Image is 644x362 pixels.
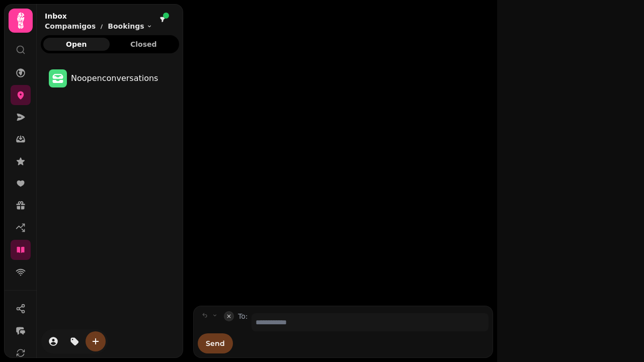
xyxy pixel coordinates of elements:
button: collapse [224,311,234,321]
p: Compamigos [45,21,96,31]
span: Open [51,41,102,48]
span: Send [206,340,225,347]
nav: breadcrumb [45,21,152,31]
button: tag-thread [64,331,85,351]
span: Closed [119,41,169,48]
button: create-convo [86,331,106,351]
button: Bookings [108,21,152,31]
button: Open [43,38,110,51]
h2: Inbox [45,11,152,21]
label: To: [238,311,248,331]
button: Send [198,333,233,353]
p: No open conversations [71,72,158,84]
button: filter [156,14,169,26]
button: Closed [111,38,177,51]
